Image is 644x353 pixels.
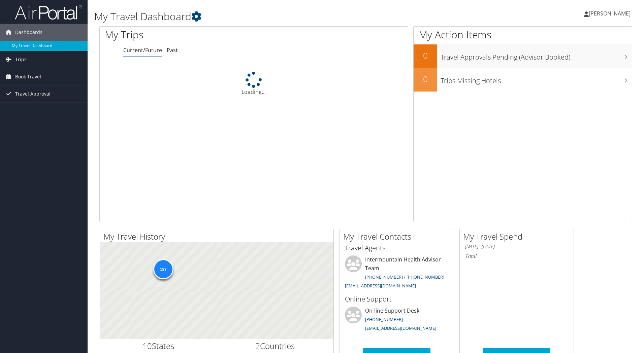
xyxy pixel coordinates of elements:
[584,3,637,24] a: [PERSON_NAME]
[142,340,152,351] span: 10
[343,231,454,242] h2: My Travel Contacts
[255,340,260,351] span: 2
[15,24,42,41] span: Dashboards
[414,44,632,68] a: 0Travel Approvals Pending (Advisor Booked)
[465,243,569,250] h6: [DATE] - [DATE]
[100,72,408,96] div: Loading...
[167,46,178,54] a: Past
[463,231,574,242] h2: My Travel Spend
[105,28,275,42] h1: My Trips
[365,316,403,322] a: [PHONE_NUMBER]
[222,340,329,352] h2: Countries
[414,73,437,85] h2: 0
[105,340,212,352] h2: States
[345,243,449,253] h3: Travel Agents
[103,231,333,242] h2: My Travel History
[94,9,456,24] h1: My Travel Dashboard
[15,68,41,85] span: Book Travel
[414,28,632,42] h1: My Action Items
[365,325,436,331] a: [EMAIL_ADDRESS][DOMAIN_NAME]
[123,46,162,54] a: Current/Future
[441,49,632,62] h3: Travel Approvals Pending (Advisor Booked)
[15,4,82,20] img: airportal-logo.png
[345,294,449,304] h3: Online Support
[15,85,51,102] span: Travel Approval
[345,283,416,289] a: [EMAIL_ADDRESS][DOMAIN_NAME]
[589,10,631,17] span: [PERSON_NAME]
[414,68,632,92] a: 0Trips Missing Hotels
[441,73,632,85] h3: Trips Missing Hotels
[15,51,27,68] span: Trips
[342,307,452,334] li: On-line Support Desk
[342,255,452,291] li: Intermountain Health Advisor Team
[465,252,569,260] h6: Total
[153,259,173,279] div: 187
[414,50,437,61] h2: 0
[365,274,444,280] a: [PHONE_NUMBER] / [PHONE_NUMBER]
